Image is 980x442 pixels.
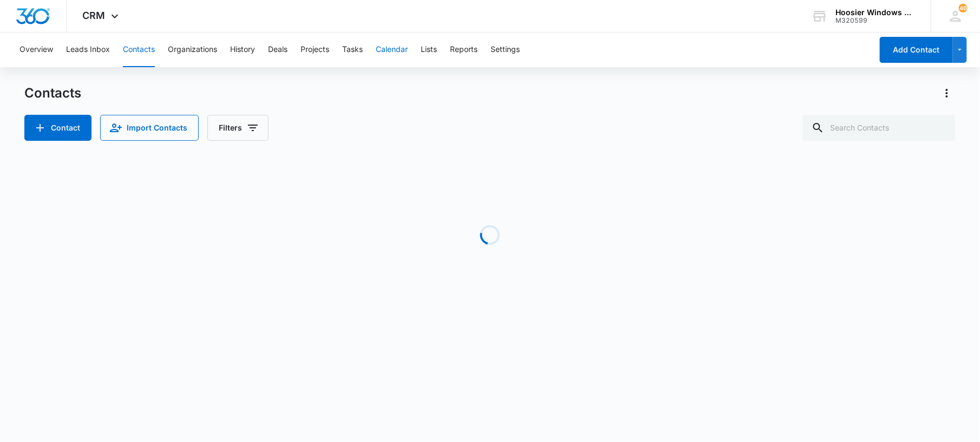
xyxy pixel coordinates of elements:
button: Deals [268,32,288,67]
button: Overview [19,32,53,67]
button: Tasks [342,32,363,67]
button: Settings [491,32,520,67]
div: account id [836,17,915,24]
button: Add Contact [24,115,92,141]
button: Reports [450,32,478,67]
button: Filters [207,115,269,141]
button: Add Contact [880,37,953,63]
span: CRM [83,10,106,21]
button: Organizations [168,32,217,67]
button: Contacts [123,32,155,67]
span: 46 [959,4,968,12]
button: Calendar [376,32,408,67]
button: Actions [938,84,956,102]
h1: Contacts [24,85,81,101]
button: Lists [421,32,437,67]
div: notifications count [959,4,968,12]
button: Projects [300,32,329,67]
button: Leads Inbox [66,32,110,67]
div: account name [836,8,915,17]
button: History [230,32,255,67]
input: Search Contacts [803,115,956,141]
button: Import Contacts [100,115,199,141]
